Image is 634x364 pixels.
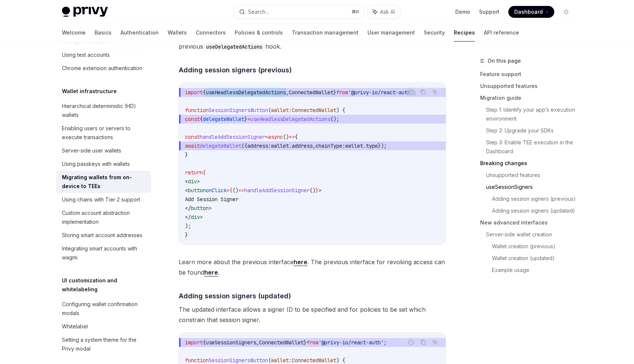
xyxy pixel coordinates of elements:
button: Copy the contents from the code block [418,87,428,97]
a: Dashboard [508,6,554,18]
span: wallet [271,357,289,364]
a: Integrating smart accounts with wagmi [56,242,151,264]
div: Migrating wallets from on-device to TEEs [62,173,146,191]
span: address: [247,142,271,149]
span: = [247,116,250,122]
div: Using passkeys with wallets [62,160,130,168]
div: Setting a system theme for the Privy modal [62,335,146,353]
span: type [366,142,378,149]
span: useHeadlessDelegatedActions [206,89,286,96]
a: Step 1: Identify your app’s execution environment [486,104,578,125]
button: Copy the contents from the code block [418,337,428,347]
span: { [203,89,206,96]
div: Using test accounts [62,50,110,59]
span: . [363,142,366,149]
span: : [289,107,292,114]
button: Ask AI [367,5,400,19]
span: const [185,116,200,122]
a: Breaking changes [480,157,578,169]
button: Report incorrect code [406,87,416,97]
span: } [333,89,336,96]
button: Search...⌘K [234,5,364,19]
span: { [200,116,203,122]
span: () [283,134,289,140]
span: . [289,142,292,149]
a: Step 2: Upgrade your SDKs [486,125,578,137]
a: Migrating wallets from on-device to TEEs [56,171,151,193]
span: div [188,178,197,185]
span: { [295,134,298,140]
span: : [289,357,292,364]
span: Dashboard [514,8,543,16]
span: '@privy-io/react-auth' [348,89,413,96]
a: Basics [95,24,112,42]
span: { [203,339,206,346]
a: Policies & controls [235,24,283,42]
span: import [185,339,203,346]
span: ) { [336,107,345,114]
a: Migration guide [480,92,578,104]
span: () [310,187,316,194]
div: Whitelabel [62,322,88,331]
a: Transaction management [292,24,359,42]
span: chainType: [316,142,345,149]
span: , [286,89,289,96]
span: import [185,89,203,96]
span: } [185,232,188,238]
span: > [318,187,321,194]
span: delegateWallet [203,116,244,122]
span: ({ [241,142,247,149]
a: Hierarchical deterministic (HD) wallets [56,99,151,122]
span: wallet [271,142,289,149]
span: SessionSignersButton [209,357,268,364]
h5: Wallet infrastructure [62,87,117,96]
a: Chrome extension authentication [56,62,151,75]
a: API reference [484,24,519,42]
a: useSessionSigners [486,181,578,193]
span: from [307,339,318,346]
a: Setting a system theme for the Privy modal [56,333,151,355]
span: const [185,134,200,140]
div: Custom account abstraction implementation [62,209,146,226]
a: Using test accounts [56,48,151,62]
span: '@privy-io/react-auth' [318,339,384,346]
span: onClick [206,187,227,194]
span: await [185,142,200,149]
a: Enabling users or servers to execute transactions [56,122,151,144]
span: Adding session signers (previous) [179,65,292,75]
div: Server-side user wallets [62,146,121,155]
span: return [185,169,203,176]
div: Using chains with Tier 2 support [62,195,140,204]
a: Adding session signers (previous) [492,193,578,205]
a: here [204,269,218,276]
a: Using chains with Tier 2 support [56,193,151,206]
span: Adding session signers (updated) [179,291,291,301]
button: Toggle dark mode [560,6,572,18]
span: Learn more about the previous interface . The previous interface for revoking access can be found . [179,257,446,278]
span: } [316,187,318,194]
span: useHeadlessDelegatedActions [250,116,330,122]
a: here [294,258,307,266]
a: User management [367,24,415,42]
span: function [185,357,209,364]
span: , [313,142,316,149]
div: Hierarchical deterministic (HD) wallets [62,102,146,119]
span: wallet [345,142,363,149]
span: SessionSignersButton [209,107,268,114]
a: Adding session signers (updated) [492,205,578,217]
span: div [191,214,200,220]
a: Authentication [120,24,159,42]
a: Custom account abstraction implementation [56,206,151,229]
div: Integrating smart accounts with wagmi [62,244,146,262]
a: Unsupported features [486,169,578,181]
span: < [185,187,188,194]
span: async [268,134,283,140]
div: Search... [248,7,269,16]
a: Whitelabel [56,320,151,333]
span: } [185,151,188,158]
span: handleAddSessionSigner [200,134,265,140]
button: Report incorrect code [406,337,416,347]
span: > [209,205,212,211]
span: { [230,187,232,194]
span: from [336,89,348,96]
